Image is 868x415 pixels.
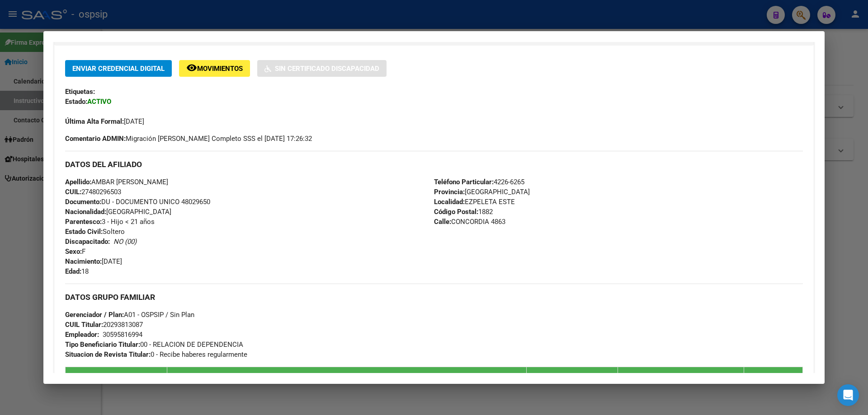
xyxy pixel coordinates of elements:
[65,208,171,216] span: [GEOGRAPHIC_DATA]
[434,188,530,196] span: [GEOGRAPHIC_DATA]
[65,340,140,349] strong: Tipo Beneficiario Titular:
[65,267,89,275] span: 18
[197,65,243,73] span: Movimientos
[103,330,142,340] div: 30595816994
[65,88,95,96] strong: Etiquetas:
[65,98,87,106] strong: Estado:
[186,62,197,73] mat-icon: remove_red_eye
[65,228,125,236] span: Soltero
[65,257,122,266] span: [DATE]
[65,218,155,226] span: 3 - Hijo < 21 años
[434,218,505,226] span: CONCORDIA 4863
[65,267,81,275] strong: Edad:
[65,188,81,196] strong: CUIL:
[527,367,618,388] th: Nacimiento
[65,117,124,126] strong: Última Alta Formal:
[65,198,101,206] strong: Documento:
[65,238,110,246] strong: Discapacitado:
[434,208,478,216] strong: Código Postal:
[65,340,243,349] span: 00 - RELACION DE DEPENDENCIA
[65,247,85,256] span: F
[65,117,144,126] span: [DATE]
[65,331,99,339] strong: Empleador:
[65,257,102,266] strong: Nacimiento:
[65,218,102,226] strong: Parentesco:
[65,178,168,186] span: AMBAR [PERSON_NAME]
[65,178,91,186] strong: Apellido:
[65,208,106,216] strong: Nacionalidad:
[257,60,387,77] button: Sin Certificado Discapacidad
[113,238,137,246] i: NO (00)
[65,350,151,359] strong: Situacion de Revista Titular:
[65,198,210,206] span: DU - DOCUMENTO UNICO 48029650
[87,98,111,106] strong: ACTIVO
[744,367,803,388] th: Activo
[167,367,527,388] th: Nombre
[65,228,103,236] strong: Estado Civil:
[65,292,803,302] h3: DATOS GRUPO FAMILIAR
[65,159,803,169] h3: DATOS DEL AFILIADO
[66,367,167,388] th: CUIL
[65,188,121,196] span: 27480296503
[65,311,194,319] span: A01 - OSPSIP / Sin Plan
[275,65,379,73] span: Sin Certificado Discapacidad
[179,60,250,77] button: Movimientos
[72,65,165,73] span: Enviar Credencial Digital
[65,321,143,329] span: 20293813087
[434,178,494,186] strong: Teléfono Particular:
[65,321,103,329] strong: CUIL Titular:
[434,178,524,186] span: 4226-6265
[837,384,859,406] div: Open Intercom Messenger
[434,208,493,216] span: 1882
[65,134,312,144] span: Migración [PERSON_NAME] Completo SSS el [DATE] 17:26:32
[65,135,126,143] strong: Comentario ADMIN:
[434,218,451,226] strong: Calle:
[434,198,515,206] span: EZPELETA ESTE
[65,247,82,256] strong: Sexo:
[65,350,247,359] span: 0 - Recibe haberes regularmente
[65,311,124,319] strong: Gerenciador / Plan:
[65,60,172,77] button: Enviar Credencial Digital
[618,367,744,388] th: Parentesco
[434,188,465,196] strong: Provincia:
[434,198,465,206] strong: Localidad:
